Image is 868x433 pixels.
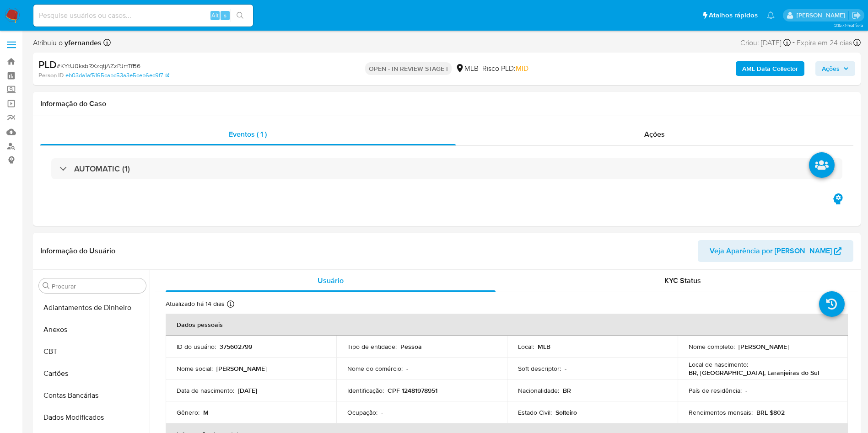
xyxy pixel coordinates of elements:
b: AML Data Collector [742,61,798,76]
p: 375602799 [220,342,252,351]
p: Local de nascimento : [689,360,748,369]
button: CBT [35,341,150,363]
span: Risco PLD: [482,64,528,74]
p: [PERSON_NAME] [739,342,789,351]
th: Dados pessoais [166,314,848,336]
input: Pesquise usuários ou casos... [33,10,253,21]
button: Contas Bancárias [35,385,150,406]
span: Atribuiu o [33,38,102,48]
h1: Informação do Usuário [40,246,115,256]
span: MID [516,63,528,74]
p: [PERSON_NAME] [216,364,267,373]
span: Usuário [318,275,344,286]
button: Procurar [43,282,50,289]
p: BR [563,386,571,395]
a: Notificações [767,11,775,19]
p: yngrid.fernandes@mercadolivre.com [797,11,848,20]
a: Sair [852,11,861,20]
input: Procurar [52,282,142,290]
button: Cartões [35,363,150,385]
p: [DATE] [238,386,257,395]
b: PLD [38,57,57,72]
h1: Informação do Caso [40,99,853,108]
b: yfernandes [63,37,102,48]
span: Atalhos rápidos [709,11,758,20]
p: Pessoa [400,342,422,351]
button: search-icon [231,9,249,22]
p: Data de nascimento : [177,386,234,395]
h3: AUTOMATIC (1) [74,164,130,174]
p: Solteiro [555,408,577,417]
p: MLB [538,342,550,351]
p: BR, [GEOGRAPHIC_DATA], Laranjeiras do Sul [689,369,819,377]
p: Atualizado há 14 dias [166,299,225,308]
p: País de residência : [689,386,742,395]
span: Eventos ( 1 ) [229,129,267,139]
p: - [381,408,383,417]
p: Local : [518,342,534,351]
p: Soft descriptor : [518,364,561,373]
p: Rendimentos mensais : [689,408,753,417]
p: - [406,364,408,373]
span: s [224,11,226,20]
p: Ocupação : [347,408,377,417]
button: AML Data Collector [736,61,804,76]
span: Ações [644,129,665,139]
button: Veja Aparência por [PERSON_NAME] [698,240,853,262]
p: Tipo de entidade : [347,342,397,351]
b: Person ID [38,71,64,80]
div: MLB [455,64,479,74]
a: eb03da1af5165cabc53a3e5ceb6ec9f7 [65,71,169,80]
span: Veja Aparência por [PERSON_NAME] [710,240,832,262]
button: Adiantamentos de Dinheiro [35,297,150,319]
p: Estado Civil : [518,408,552,417]
span: - [793,37,795,49]
p: Gênero : [177,408,199,417]
button: Anexos [35,319,150,341]
span: KYC Status [664,275,701,286]
p: Nome do comércio : [347,364,403,373]
button: Ações [815,61,855,76]
p: M [203,408,209,417]
div: AUTOMATIC (1) [51,158,842,179]
p: Nome completo : [689,342,735,351]
span: # KYtU0ksbRXzqtjAZzPJmTfB6 [57,61,140,70]
p: Identificação : [347,386,384,395]
p: Nacionalidade : [518,386,559,395]
button: Dados Modificados [35,406,150,428]
div: Criou: [DATE] [740,37,791,49]
span: Expira em 24 dias [797,38,852,48]
p: Nome social : [177,364,213,373]
p: - [565,364,566,373]
span: Alt [211,11,219,20]
span: Ações [822,61,840,76]
p: ID do usuário : [177,342,216,351]
p: OPEN - IN REVIEW STAGE I [365,62,452,75]
p: CPF 12481978951 [388,386,437,395]
p: BRL $802 [756,408,785,417]
p: - [745,386,747,395]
